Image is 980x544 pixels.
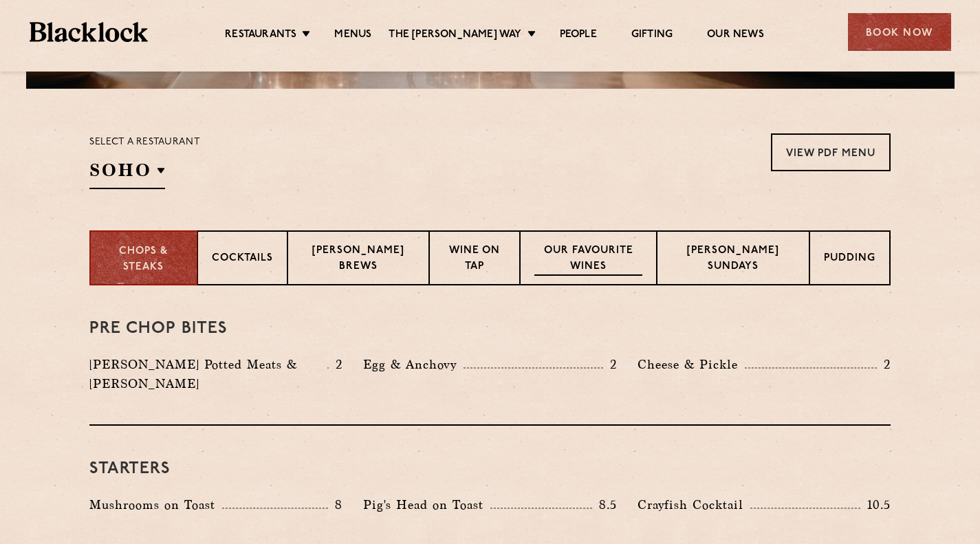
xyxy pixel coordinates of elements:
[603,356,617,373] p: 2
[638,355,745,374] p: Cheese & Pickle
[89,495,222,514] p: Mushrooms on Toast
[363,355,464,374] p: Egg & Anchovy
[89,355,327,393] p: [PERSON_NAME] Potted Meats & [PERSON_NAME]
[592,496,617,514] p: 8.5
[848,13,951,51] div: Book Now
[631,28,673,43] a: Gifting
[860,496,891,514] p: 10.5
[105,244,183,275] p: Chops & Steaks
[363,495,490,514] p: Pig's Head on Toast
[638,495,750,514] p: Crayfish Cocktail
[89,460,891,478] h3: Starters
[444,243,505,276] p: Wine on Tap
[328,496,342,514] p: 8
[707,28,764,43] a: Our News
[89,133,200,151] p: Select a restaurant
[771,133,891,171] a: View PDF Menu
[329,356,342,373] p: 2
[225,28,296,43] a: Restaurants
[89,158,165,189] h2: SOHO
[560,28,597,43] a: People
[389,28,521,43] a: The [PERSON_NAME] Way
[877,356,891,373] p: 2
[671,243,795,276] p: [PERSON_NAME] Sundays
[534,243,643,276] p: Our favourite wines
[334,28,371,43] a: Menus
[30,22,149,42] img: BL_Textured_Logo-footer-cropped.svg
[302,243,415,276] p: [PERSON_NAME] Brews
[89,320,891,338] h3: Pre Chop Bites
[824,251,875,268] p: Pudding
[212,251,273,268] p: Cocktails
